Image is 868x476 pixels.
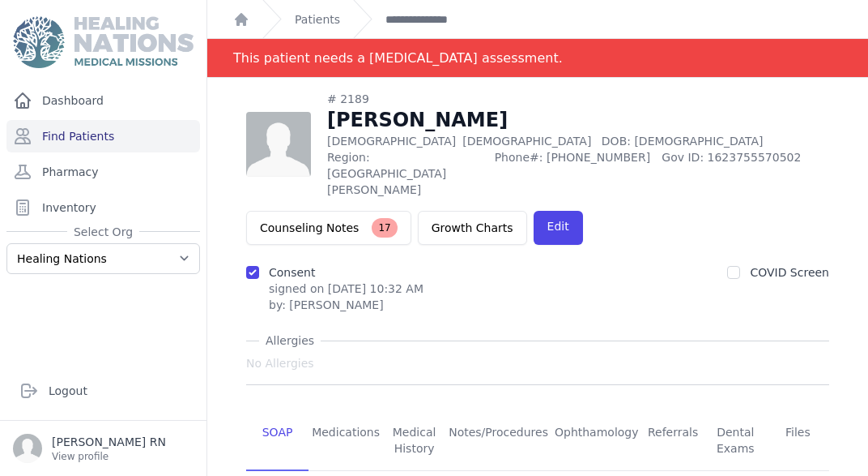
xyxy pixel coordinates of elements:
[269,297,423,313] div: by: [PERSON_NAME]
[327,133,829,149] p: [DEMOGRAPHIC_DATA]
[462,135,591,148] span: [DEMOGRAPHIC_DATA]
[372,218,397,238] span: 17
[269,266,315,279] label: Consent
[259,332,321,349] span: Allergies
[246,355,314,371] span: No Allergies
[6,84,200,117] a: Dashboard
[308,411,383,471] a: Medications
[327,91,829,107] div: # 2189
[13,375,194,407] a: Logout
[246,112,311,177] img: person-242608b1a05df3501eefc295dc1bc67a.jpg
[327,149,485,198] span: Region: [GEOGRAPHIC_DATA][PERSON_NAME]
[383,411,445,471] a: Medical History
[6,120,200,152] a: Find Patients
[6,156,200,188] a: Pharmacy
[327,107,829,133] h1: [PERSON_NAME]
[67,224,139,240] span: Select Org
[602,135,764,148] span: DOB: [DEMOGRAPHIC_DATA]
[52,434,166,450] p: [PERSON_NAME] RN
[246,411,308,471] a: SOAP
[642,411,704,471] a: Referrals
[662,149,829,198] span: Gov ID: 1623755570502
[295,11,340,28] a: Patients
[445,411,551,471] a: Notes/Procedures
[269,281,423,297] p: signed on [DATE] 10:32 AM
[418,211,527,245] a: Growth Charts
[52,450,166,463] p: View profile
[246,411,829,471] nav: Tabs
[495,149,653,198] span: Phone#: [PHONE_NUMBER]
[534,211,583,245] a: Edit
[6,191,200,224] a: Inventory
[551,411,642,471] a: Ophthamology
[750,266,829,279] label: COVID Screen
[13,16,193,68] img: Medical Missions EMR
[207,39,868,78] div: Notification
[246,211,411,245] button: Counseling Notes17
[13,434,194,463] a: [PERSON_NAME] RN View profile
[704,411,767,471] a: Dental Exams
[233,39,563,77] div: This patient needs a [MEDICAL_DATA] assessment.
[767,411,829,471] a: Files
